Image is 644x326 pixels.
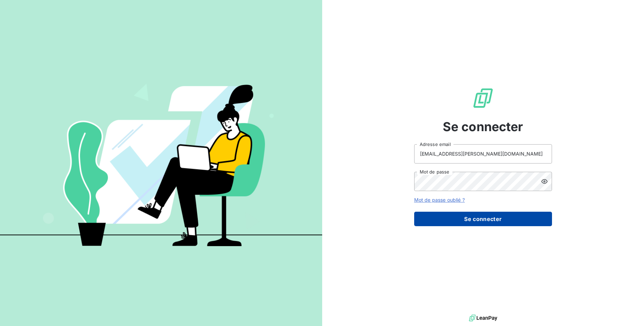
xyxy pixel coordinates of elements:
[443,117,523,136] span: Se connecter
[414,197,465,203] a: Mot de passe oublié ?
[472,87,494,109] img: Logo LeanPay
[414,144,552,164] input: placeholder
[414,212,552,226] button: Se connecter
[469,313,497,323] img: logo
